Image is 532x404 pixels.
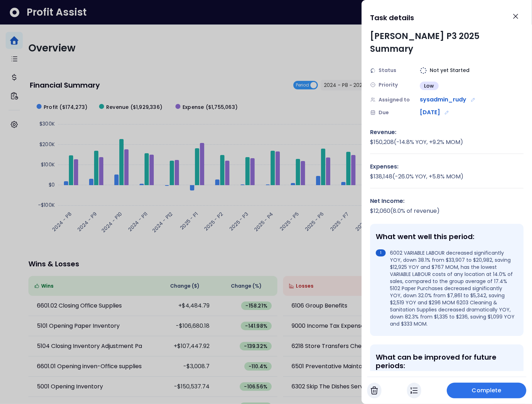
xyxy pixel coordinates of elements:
[420,67,427,74] img: Not yet Started
[420,95,466,104] span: sysadmin_rudy
[379,81,398,89] span: Priority
[376,353,515,370] div: What can be improved for future periods:
[508,9,523,24] button: Close
[379,67,396,74] span: Status
[370,138,523,146] div: $ 150,208 ( -14.8 % YOY, +9.2 % MOM)
[469,96,477,104] button: Edit assignment
[370,128,523,137] div: Revenue:
[447,383,526,398] button: Complete
[370,68,376,73] img: Status
[370,30,523,55] div: [PERSON_NAME] P3 2025 Summary
[411,386,418,395] img: In Progress
[430,67,469,74] span: Not yet Started
[370,197,523,205] div: Net Income:
[424,82,434,89] span: Low
[376,232,515,241] div: What went well this period:
[371,386,378,395] img: Cancel Task
[370,162,523,171] div: Expenses:
[472,386,501,395] span: Complete
[370,11,414,24] h1: Task details
[379,109,389,116] span: Due
[443,109,451,116] button: Edit due date
[379,96,410,104] span: Assigned to
[420,108,440,117] span: [DATE]
[370,172,523,181] div: $ 138,148 ( -26.0 % YOY, +5.8 % MOM)
[370,207,523,215] div: $ 12,060 ( 8.0 % of revenue)
[376,249,515,327] li: 6002 VARIABLE LABOUR decreased significantly YOY, down 38.1% from $33,907 to $20,982, saving $12,...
